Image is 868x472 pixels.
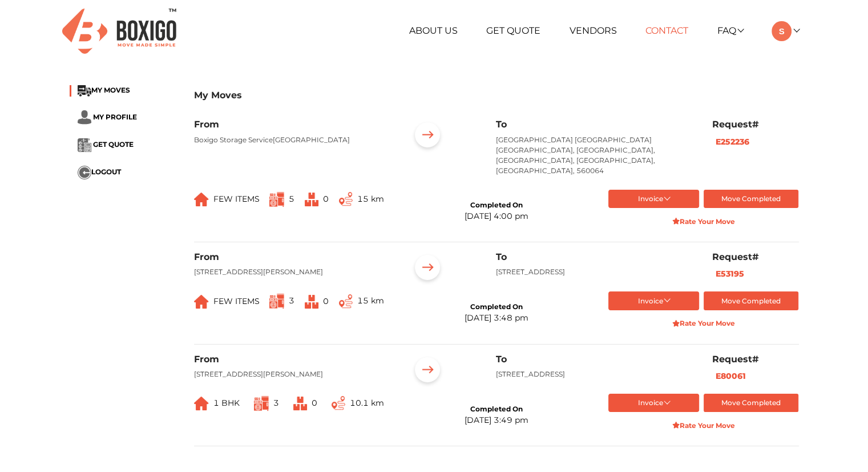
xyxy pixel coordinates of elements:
img: ... [269,294,284,309]
span: 3 [289,295,294,306]
b: E252236 [716,137,749,147]
img: ... [339,294,353,309]
h6: From [194,251,393,262]
button: Rate Your Move [608,417,798,434]
span: MY MOVES [91,86,130,94]
img: ... [269,192,284,207]
span: GET QUOTE [93,140,134,149]
img: ... [410,354,445,389]
img: ... [78,110,91,125]
a: ...MY MOVES [78,86,130,94]
img: ... [194,397,209,410]
b: E80061 [716,371,746,381]
a: About Us [409,25,458,36]
h6: From [194,119,393,130]
h6: Request# [712,354,799,365]
p: Boxigo Storage Service[GEOGRAPHIC_DATA] [194,135,393,145]
button: Invoice [608,394,699,413]
span: 15 km [357,295,384,306]
a: Get Quote [486,25,540,36]
img: Boxigo [62,9,176,54]
button: Rate Your Move [608,315,798,333]
span: 10.1 km [350,398,384,408]
button: Invoice [608,291,699,310]
h3: My Moves [194,90,799,101]
p: [GEOGRAPHIC_DATA] [GEOGRAPHIC_DATA] [GEOGRAPHIC_DATA], [GEOGRAPHIC_DATA], [GEOGRAPHIC_DATA], [GEO... [496,135,695,176]
a: Vendors [570,25,617,36]
div: Completed On [470,404,522,414]
div: Completed On [470,302,522,312]
h6: To [496,251,695,262]
div: [DATE] 3:49 pm [464,414,528,426]
button: E80061 [712,370,749,383]
button: Rate Your Move [608,213,798,230]
img: ... [339,192,353,206]
h6: To [496,119,695,130]
img: ... [78,166,91,179]
span: FEW ITEMS [213,296,260,306]
strong: Rate Your Move [672,319,736,327]
img: ... [254,396,269,411]
div: [DATE] 3:48 pm [464,312,528,324]
a: ... MY PROFILE [78,113,137,121]
img: ... [293,397,307,410]
div: [DATE] 4:00 pm [464,210,528,222]
span: 0 [323,296,329,306]
span: 0 [312,398,317,408]
button: Move Completed [704,291,799,310]
img: ... [78,85,91,97]
img: ... [194,295,209,309]
span: 1 BHK [213,398,240,408]
img: ... [305,295,318,309]
img: ... [332,396,345,410]
img: ... [305,193,318,206]
h6: From [194,354,393,365]
div: Completed On [470,200,522,210]
span: 3 [273,398,279,408]
button: Move Completed [704,394,799,413]
p: [STREET_ADDRESS][PERSON_NAME] [194,267,393,277]
img: ... [410,251,445,287]
a: FAQ [717,25,743,36]
p: [STREET_ADDRESS][PERSON_NAME] [194,369,393,379]
span: FEW ITEMS [213,194,260,204]
h6: Request# [712,251,799,262]
a: ... GET QUOTE [78,140,134,149]
button: Move Completed [704,190,799,209]
span: 5 [289,194,294,204]
span: 15 km [357,194,384,204]
button: E53195 [712,267,748,281]
h6: Request# [712,119,799,130]
strong: Rate Your Move [672,217,736,226]
span: 0 [323,194,329,204]
span: MY PROFILE [93,113,137,121]
img: ... [194,193,209,206]
button: E252236 [712,135,753,149]
b: E53195 [716,269,744,279]
h6: To [496,354,695,365]
img: ... [410,119,445,154]
strong: Rate Your Move [672,421,736,430]
a: Contact [645,25,688,36]
button: ...LOGOUT [78,166,121,179]
span: LOGOUT [91,167,121,176]
img: ... [78,138,91,152]
p: [STREET_ADDRESS] [496,267,695,277]
p: [STREET_ADDRESS] [496,369,695,379]
button: Invoice [608,190,699,209]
